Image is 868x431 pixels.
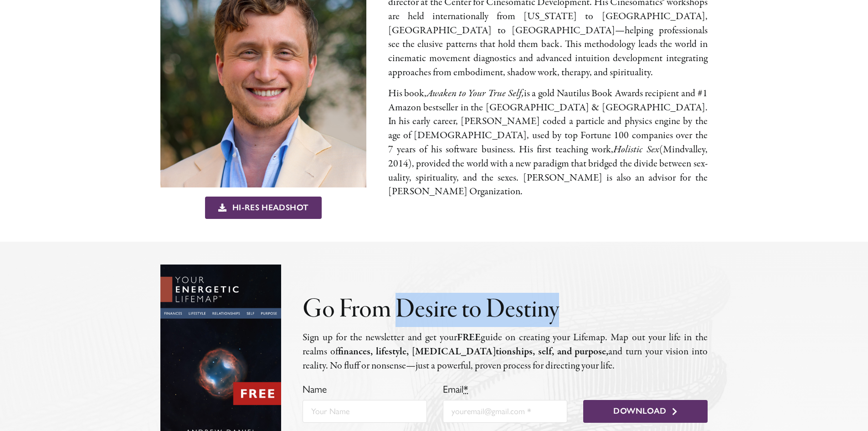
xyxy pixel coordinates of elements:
abbr: required [463,383,468,395]
input: youremail@gmail.com * [443,400,567,423]
p: Sign up for the newslet­ter and get your guide on cre­at­ing your Lifemap. Map out your life in t... [303,331,707,373]
a: Hi-Res Headshot [205,197,322,219]
label: Email [443,383,468,395]
input: Your Name [303,400,426,423]
label: Name [303,383,327,395]
span: Download [613,406,666,416]
button: Download [583,400,707,423]
em: Holistic Sex [613,143,659,156]
strong: FREE [457,331,481,344]
span: Hi-Res Headshot [232,203,308,213]
h2: Go From Desire to Destiny [303,296,707,324]
em: Awaken to Your True Self, [426,87,524,100]
strong: finances, lifestyle, [MEDICAL_DATA]­tion­ships, self, and pur­pose, [338,345,608,358]
p: His book, is a gold Nautilus Book Awards recip­i­ent and #1 Amazon best­seller in the [GEOGRAPHIC... [388,87,708,199]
